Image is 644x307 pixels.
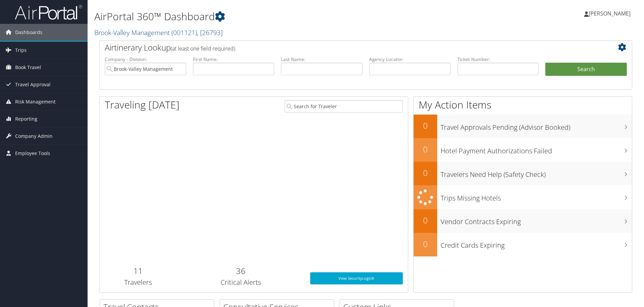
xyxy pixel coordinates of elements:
[15,42,27,59] span: Trips
[15,93,56,110] span: Risk Management
[441,143,632,156] h3: Hotel Payment Authorizations Failed
[414,120,437,131] h2: 0
[171,45,235,52] span: (at least one field required)
[414,162,632,185] a: 0Travelers Need Help (Safety Check)
[182,278,300,287] h3: Critical Alerts
[310,272,403,284] a: View SecurityLogic®
[94,28,223,37] a: Brook-Valley Management
[105,42,582,53] h2: Airtinerary Lookup
[457,56,539,63] label: Ticket Number:
[414,185,632,209] a: Trips Missing Hotels
[414,238,437,250] h2: 0
[193,56,275,63] label: First Name:
[441,119,632,132] h3: Travel Approvals Pending (Advisor Booked)
[15,111,37,127] span: Reporting
[414,98,632,112] h1: My Action Items
[15,76,51,93] span: Travel Approval
[414,209,632,233] a: 0Vendor Contracts Expiring
[15,128,53,145] span: Company Admin
[15,4,82,20] img: airportal-logo.png
[584,3,637,24] a: [PERSON_NAME]
[171,28,197,37] span: ( 001121 )
[15,59,41,76] span: Book Travel
[414,144,437,155] h2: 0
[589,10,631,17] span: [PERSON_NAME]
[15,145,50,162] span: Employee Tools
[414,167,437,179] h2: 0
[441,190,632,203] h3: Trips Missing Hotels
[182,265,300,277] h2: 36
[197,28,223,37] span: , [ 26793 ]
[414,215,437,226] h2: 0
[285,100,403,113] input: Search for Traveler
[545,63,627,76] button: Search
[441,166,632,179] h3: Travelers Need Help (Safety Check)
[369,56,451,63] label: Agency Locator:
[15,24,42,41] span: Dashboards
[441,214,632,226] h3: Vendor Contracts Expiring
[94,9,456,24] h1: AirPortal 360™ Dashboard
[105,56,186,63] label: Company - Division:
[105,98,180,112] h1: Traveling [DATE]
[105,278,172,287] h3: Travelers
[105,265,172,277] h2: 11
[441,237,632,250] h3: Credit Cards Expiring
[414,138,632,162] a: 0Hotel Payment Authorizations Failed
[414,115,632,138] a: 0Travel Approvals Pending (Advisor Booked)
[414,233,632,256] a: 0Credit Cards Expiring
[281,56,362,63] label: Last Name:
